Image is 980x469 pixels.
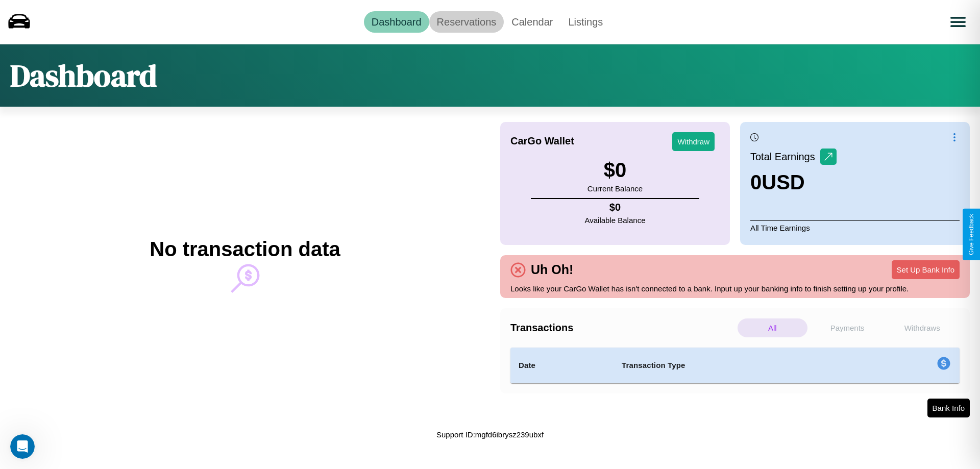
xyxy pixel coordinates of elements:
button: Bank Info [927,399,970,417]
h3: $ 0 [587,159,643,182]
button: Open menu [944,8,972,36]
p: All [738,318,807,337]
button: Set Up Bank Info [892,260,960,279]
h4: Uh Oh! [526,262,578,277]
p: Total Earnings [750,147,820,166]
h2: No transaction data [150,238,340,261]
p: All Time Earnings [750,220,960,235]
p: Payments [813,318,883,337]
p: Withdraws [887,318,957,337]
h4: Date [519,359,605,372]
p: Looks like your CarGo Wallet has isn't connected to a bank. Input up your banking info to finish ... [510,282,960,295]
p: Current Balance [587,182,643,195]
a: Listings [560,11,610,33]
a: Reservations [429,11,504,33]
p: Available Balance [585,213,646,227]
button: Withdraw [672,132,715,151]
table: simple table [510,348,960,383]
a: Calendar [504,11,560,33]
h3: 0 USD [750,171,837,194]
p: Support ID: mgfd6ibrysz239ubxf [436,428,544,441]
h4: $ 0 [585,202,646,213]
a: Dashboard [364,11,429,33]
h4: Transaction Type [622,359,853,372]
iframe: Intercom live chat [10,434,35,459]
h4: Transactions [510,322,735,334]
div: Give Feedback [968,214,975,255]
h4: CarGo Wallet [510,135,574,147]
h1: Dashboard [10,55,157,96]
